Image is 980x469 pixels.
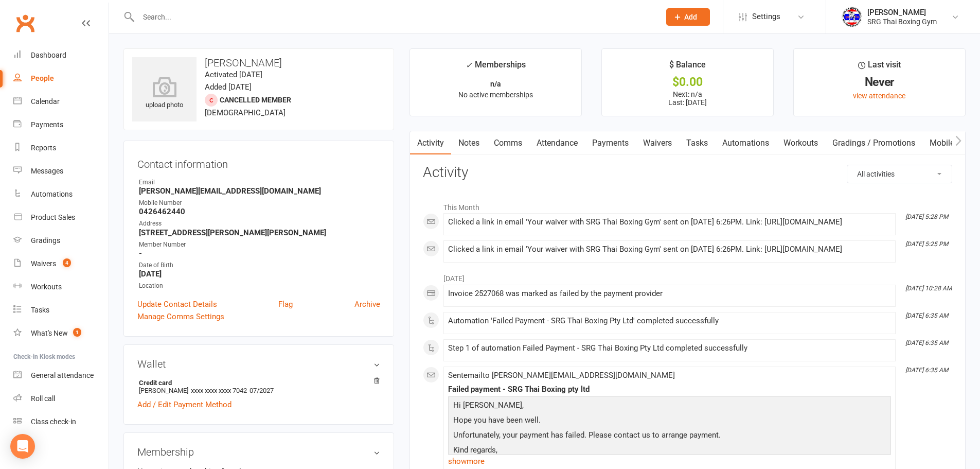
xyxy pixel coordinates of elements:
[10,434,35,459] div: Open Intercom Messenger
[611,77,764,88] div: $0.00
[191,387,247,394] span: xxxx xxxx xxxx 7042
[448,218,891,227] div: Clicked a link in email 'Your waiver with SRG Thai Boxing Gym' sent on [DATE] 6:26PM. Link: [URL]...
[13,275,109,299] a: Workouts
[13,67,109,90] a: People
[137,310,224,323] a: Manage Comms Settings
[139,178,380,187] div: Email
[139,281,380,291] div: Location
[31,371,94,379] div: General attendance
[139,260,380,270] div: Date of Birth
[529,131,585,155] a: Attendance
[666,8,710,26] button: Add
[31,74,54,82] div: People
[139,228,380,237] strong: [STREET_ADDRESS][PERSON_NAME][PERSON_NAME]
[13,410,109,433] a: Class kiosk mode
[13,183,109,206] a: Automations
[905,367,948,374] i: [DATE] 6:35 AM
[139,207,380,216] strong: 0426462440
[278,298,293,310] a: Flag
[451,414,888,429] p: Hope you have been well.
[451,429,888,444] p: Unfortunately, your payment has failed. Please contact us to arrange payment.
[487,131,529,155] a: Comms
[13,44,109,67] a: Dashboard
[220,96,291,104] span: Cancelled member
[13,206,109,229] a: Product Sales
[448,371,675,380] span: Sent email to [PERSON_NAME][EMAIL_ADDRESS][DOMAIN_NAME]
[31,283,62,291] div: Workouts
[410,131,451,155] a: Activity
[137,154,380,170] h3: Contact information
[867,8,937,17] div: [PERSON_NAME]
[490,80,501,88] strong: n/a
[31,167,63,175] div: Messages
[466,60,472,70] i: ✓
[13,136,109,160] a: Reports
[13,387,109,410] a: Roll call
[31,306,49,314] div: Tasks
[669,58,706,77] div: $ Balance
[905,285,952,292] i: [DATE] 10:28 AM
[139,249,380,258] strong: -
[31,190,73,198] div: Automations
[803,77,956,88] div: Never
[31,213,75,221] div: Product Sales
[354,298,380,310] a: Archive
[423,165,952,181] h3: Activity
[139,240,380,250] div: Member Number
[842,7,862,27] img: thumb_image1718682644.png
[13,364,109,387] a: General attendance kiosk mode
[205,108,286,117] span: [DEMOGRAPHIC_DATA]
[448,245,891,254] div: Clicked a link in email 'Your waiver with SRG Thai Boxing Gym' sent on [DATE] 6:26PM. Link: [URL]...
[448,454,891,468] a: show more
[63,258,71,267] span: 4
[423,268,952,284] li: [DATE]
[858,58,901,77] div: Last visit
[31,418,76,426] div: Class check-in
[137,398,231,411] a: Add / Edit Payment Method
[137,377,380,396] li: [PERSON_NAME]
[451,399,888,414] p: Hi [PERSON_NAME],
[905,312,948,319] i: [DATE] 6:35 AM
[205,82,252,92] time: Added [DATE]
[135,10,653,24] input: Search...
[679,131,715,155] a: Tasks
[905,213,948,220] i: [DATE] 5:28 PM
[776,131,825,155] a: Workouts
[137,358,380,370] h3: Wallet
[636,131,679,155] a: Waivers
[137,298,217,310] a: Update Contact Details
[139,219,380,229] div: Address
[448,385,891,394] div: Failed payment - SRG Thai Boxing pty ltd
[466,58,526,77] div: Memberships
[905,339,948,346] i: [DATE] 6:35 AM
[132,77,197,111] div: upload photo
[139,379,375,387] strong: Credit card
[715,131,776,155] a: Automations
[451,444,888,459] p: Kind regards,
[423,197,952,213] li: This Month
[31,97,60,106] div: Calendar
[31,51,66,59] div: Dashboard
[13,322,109,345] a: What's New1
[905,240,948,248] i: [DATE] 5:25 PM
[139,198,380,208] div: Mobile Number
[448,317,891,325] div: Automation 'Failed Payment - SRG Thai Boxing Pty Ltd' completed successfully
[139,186,380,196] strong: [PERSON_NAME][EMAIL_ADDRESS][DOMAIN_NAME]
[31,236,60,245] div: Gradings
[448,289,891,298] div: Invoice 2527068 was marked as failed by the payment provider
[31,120,63,129] div: Payments
[825,131,922,155] a: Gradings / Promotions
[585,131,636,155] a: Payments
[684,13,697,21] span: Add
[31,329,68,337] div: What's New
[448,344,891,353] div: Step 1 of automation Failed Payment - SRG Thai Boxing Pty Ltd completed successfully
[250,387,274,394] span: 07/2027
[12,10,38,36] a: Clubworx
[458,91,533,99] span: No active memberships
[451,131,487,155] a: Notes
[31,144,56,152] div: Reports
[13,299,109,322] a: Tasks
[13,160,109,183] a: Messages
[13,252,109,275] a: Waivers 4
[853,92,905,100] a: view attendance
